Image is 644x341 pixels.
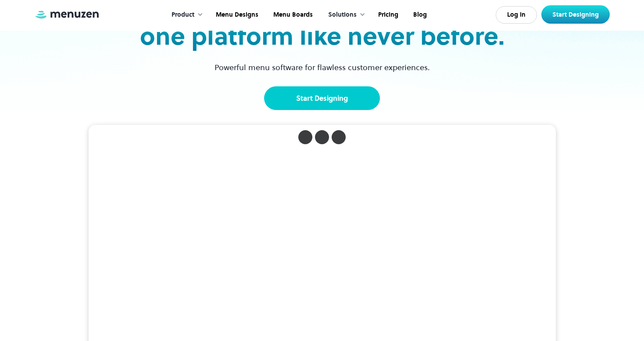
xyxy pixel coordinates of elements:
a: Start Designing [541,5,610,24]
a: Menu Boards [265,1,319,28]
a: Log In [496,6,537,24]
div: Solutions [319,1,370,28]
a: Pricing [370,1,405,28]
div: Solutions [328,10,357,20]
div: Product [163,1,208,28]
div: Product [172,10,194,20]
a: Start Designing [264,86,380,110]
a: Blog [405,1,433,28]
p: Powerful menu software for flawless customer experiences. [204,61,441,73]
a: Menu Designs [208,1,265,28]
